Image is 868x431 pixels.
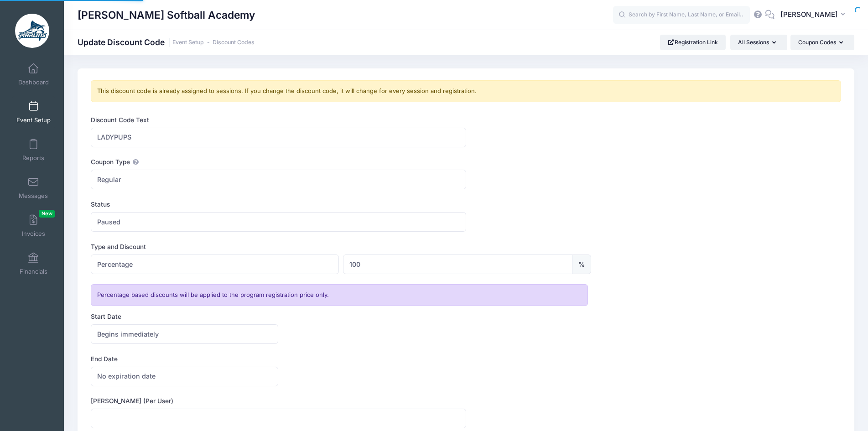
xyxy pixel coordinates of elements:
img: Marlin Softball Academy [15,14,49,48]
label: Type and Discount [91,242,466,251]
span: Invoices [22,230,45,238]
span: Paused [91,212,466,232]
span: Regular [91,170,466,189]
label: Coupon Type [91,157,466,166]
div: This discount code is already assigned to sessions. If you change the discount code, it will chan... [91,80,841,102]
input: Search by First Name, Last Name, or Email... [613,6,750,24]
h1: Update Discount Code [78,37,255,47]
a: Event Setup [12,96,55,128]
button: [PERSON_NAME] [774,5,854,26]
span: Begins immediately [97,329,159,339]
label: Discount Code Text [91,115,466,125]
label: Status [91,200,466,209]
a: Dashboard [12,58,55,90]
span: No expiration date [91,367,278,386]
a: InvoicesNew [12,210,55,242]
span: Paused [97,217,120,227]
span: Regular [97,175,121,184]
span: Percentage [97,260,133,269]
h1: [PERSON_NAME] Softball Academy [78,5,255,26]
label: Start Date [91,312,466,321]
input: SUMMER2025 [91,128,466,147]
span: Percentage [91,254,338,274]
span: Begins immediately [91,324,278,344]
span: Messages [19,192,48,200]
a: Financials [12,248,55,280]
a: Discount Codes [213,39,255,46]
span: Event Setup [16,116,51,124]
button: Coupon Codes [790,35,854,50]
span: No expiration date [97,371,156,381]
button: All Sessions [730,35,787,50]
span: Dashboard [18,78,49,86]
input: 0.00 [343,254,572,274]
div: Percentage based discounts will be applied to the program registration price only. [91,284,588,306]
a: Reports [12,134,55,166]
label: [PERSON_NAME] (Per User) [91,396,466,405]
span: Financials [20,268,47,275]
a: Registration Link [660,35,726,50]
span: [PERSON_NAME] [780,10,838,20]
a: Event Setup [172,39,204,46]
span: New [39,210,55,218]
div: % [572,254,591,274]
span: Reports [22,154,44,162]
a: Messages [12,172,55,204]
label: End Date [91,354,466,363]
